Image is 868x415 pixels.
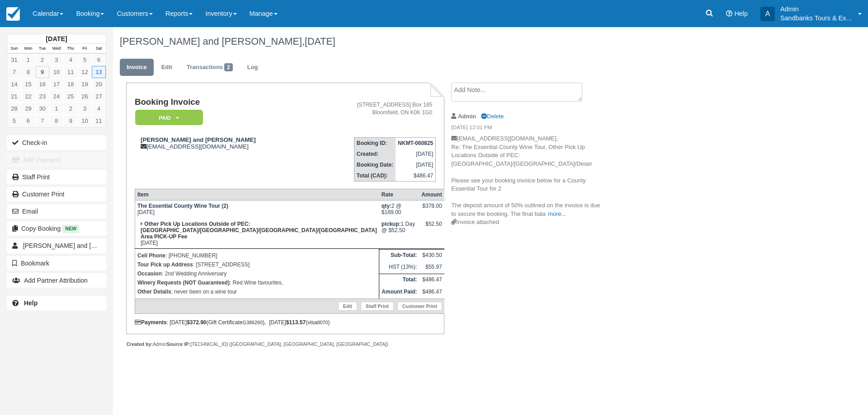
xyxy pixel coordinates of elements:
a: 15 [21,78,35,90]
p: [EMAIL_ADDRESS][DOMAIN_NAME], Re: The Essential County Wine Tour, Other Pick Up Locations Outside... [451,135,604,218]
a: 9 [64,115,78,127]
a: 11 [64,66,78,78]
a: 3 [78,103,92,115]
a: 26 [78,90,92,103]
a: 14 [7,78,21,90]
a: 1 [49,103,63,115]
strong: Tour Pick up Address [137,261,193,268]
strong: pickup [382,221,401,227]
div: : [DATE] (Gift Certificate ), [DATE] (visa ) [135,319,436,326]
a: 8 [21,66,35,78]
a: 21 [7,90,21,103]
a: Help [7,296,106,310]
b: Help [24,299,38,307]
a: Edit [155,59,179,76]
button: Email [7,204,106,219]
a: 7 [35,115,49,127]
a: Customer Print [7,187,106,201]
strong: Other Details [137,289,171,295]
strong: Winery Requests (NOT Guaranteed) [137,280,230,286]
div: Invoice attached [451,218,604,227]
div: [EMAIL_ADDRESS][DOMAIN_NAME] [135,136,314,150]
p: : 2nd Wedding Anniversary [137,269,377,278]
strong: Created by: [126,341,153,347]
td: 2 @ $189.00 [379,201,420,219]
th: Rate [379,189,420,201]
td: 1 Day @ $52.50 [379,219,420,249]
strong: [DATE] [46,35,67,42]
div: A [760,7,775,21]
div: Admin [TECHNICAL_ID] ([GEOGRAPHIC_DATA], [GEOGRAPHIC_DATA], [GEOGRAPHIC_DATA]) [126,341,444,348]
th: Item [135,189,379,201]
a: 28 [7,103,21,115]
th: Thu [64,44,78,54]
span: Help [734,10,748,17]
td: $486.47 [396,170,436,182]
strong: Occasion [137,270,162,277]
a: 12 [78,66,92,78]
strong: [PERSON_NAME] and [PERSON_NAME] [141,136,256,143]
a: 19 [78,78,92,90]
button: Bookmark [7,256,106,270]
td: [DATE] [135,219,379,249]
a: 1 [21,54,35,66]
a: [PERSON_NAME] and [PERSON_NAME] [7,238,106,253]
a: Paid [135,109,200,126]
th: Mon [21,44,35,54]
em: Paid [135,110,203,126]
a: 6 [92,54,106,66]
th: Created: [354,149,396,159]
a: more... [548,210,566,217]
a: 30 [35,103,49,115]
p: : never been on a wine tour [137,287,377,296]
a: 23 [35,90,49,103]
a: 4 [92,103,106,115]
th: Amount Paid: [379,286,420,298]
a: Customer Print [397,302,442,311]
div: $378.00 [421,203,442,216]
i: Help [726,10,732,17]
th: Total: [379,274,420,286]
td: [DATE] [396,159,436,170]
a: Invoice [120,59,154,76]
a: 17 [49,78,63,90]
a: 10 [49,66,63,78]
a: 18 [64,78,78,90]
address: [STREET_ADDRESS] Box 185 Bloomfield, ON K0K 1G0 [318,101,433,117]
a: 2 [64,103,78,115]
a: 16 [35,78,49,90]
strong: $372.90 [187,319,206,326]
a: 8 [49,115,63,127]
button: Add Partner Attribution [7,273,106,288]
a: 4 [64,54,78,66]
th: Booking ID: [354,138,396,149]
a: Transactions2 [180,59,240,76]
strong: Payments [135,319,167,326]
a: 20 [92,78,106,90]
small: 8070 [317,320,328,325]
p: : [STREET_ADDRESS] [137,260,377,269]
a: Delete [481,113,504,120]
td: [DATE] [396,149,436,159]
a: 9 [35,66,49,78]
th: Sun [7,44,21,54]
a: 13 [92,66,106,78]
h1: Booking Invoice [135,98,314,107]
strong: Cell Phone [137,252,165,259]
strong: NKMT-060825 [398,140,433,146]
a: 27 [92,90,106,103]
th: Total (CAD): [354,170,396,182]
th: Fri [78,44,92,54]
th: Amount [419,189,444,201]
strong: Admin [458,113,476,120]
a: 5 [7,115,21,127]
button: Add Payment [7,153,106,167]
p: Sandbanks Tours & Experiences [780,14,853,23]
span: [DATE] [305,36,335,47]
em: [DATE] 12:01 PM [451,124,604,134]
th: Tue [35,44,49,54]
td: HST (13%): [379,261,420,274]
a: 3 [49,54,63,66]
strong: qty [382,203,392,209]
strong: Source IP: [166,341,190,347]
